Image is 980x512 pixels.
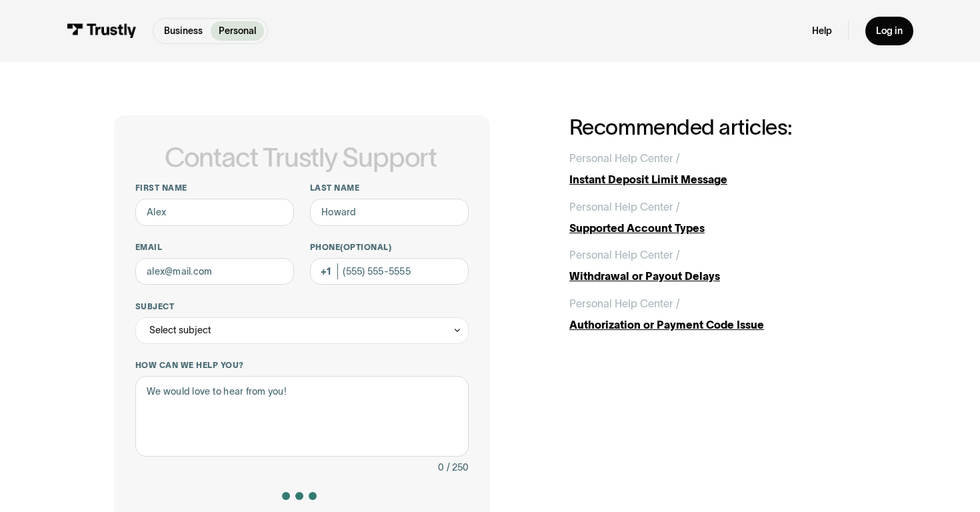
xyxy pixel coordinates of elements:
input: Howard [310,199,469,225]
div: Instant Deposit Limit Message [569,171,866,187]
input: (555) 555-5555 [310,258,469,285]
a: Business [156,21,211,41]
p: Business [164,24,203,38]
label: Last name [310,183,469,193]
div: Authorization or Payment Code Issue [569,317,866,333]
div: Select subject [149,322,211,338]
label: Email [135,242,294,253]
a: Personal [211,21,264,41]
label: Subject [135,301,469,312]
input: Alex [135,199,294,225]
a: Personal Help Center /Authorization or Payment Code Issue [569,295,866,333]
label: How can we help you? [135,360,469,371]
a: Help [812,25,832,37]
div: Supported Account Types [569,220,866,236]
div: Log in [876,25,903,37]
h2: Recommended articles: [569,115,866,139]
div: / 250 [447,459,469,475]
a: Log in [865,17,913,45]
a: Personal Help Center /Withdrawal or Payout Delays [569,247,866,284]
label: Phone [310,242,469,253]
h1: Contact Trustly Support [133,143,469,172]
div: Personal Help Center / [569,150,680,166]
img: Trustly Logo [67,23,137,38]
label: First name [135,183,294,193]
div: Withdrawal or Payout Delays [569,268,866,284]
a: Personal Help Center /Instant Deposit Limit Message [569,150,866,187]
p: Personal [219,24,256,38]
div: Personal Help Center / [569,199,680,215]
div: Personal Help Center / [569,295,680,311]
div: Personal Help Center / [569,247,680,263]
a: Personal Help Center /Supported Account Types [569,199,866,236]
div: Select subject [135,317,469,344]
div: 0 [438,459,444,475]
input: alex@mail.com [135,258,294,285]
span: (Optional) [340,243,391,251]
